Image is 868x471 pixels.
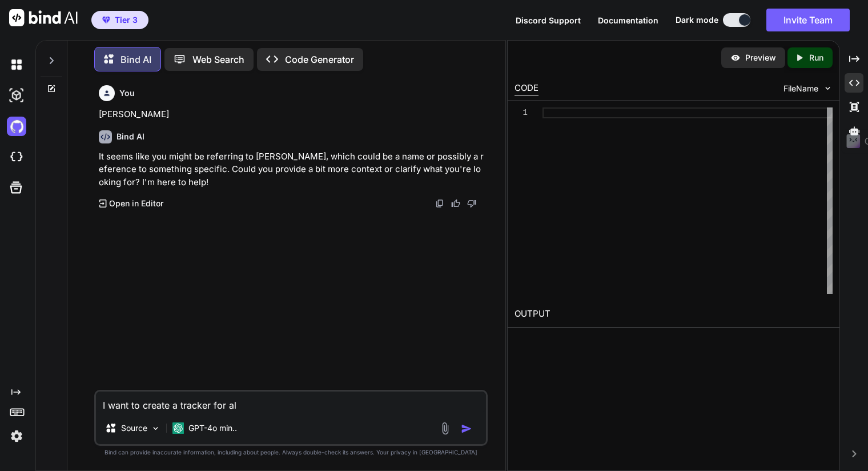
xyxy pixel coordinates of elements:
img: darkChat [7,55,26,74]
img: githubDark [7,117,26,136]
img: cloudideIcon [7,147,26,167]
p: Source [121,422,147,434]
button: Invite Team [766,9,850,31]
img: premium [102,17,110,23]
p: Bind AI [120,53,151,66]
h6: You [119,87,135,99]
p: Code Generator [285,53,354,66]
button: Discord Support [516,14,581,26]
p: Preview [745,52,776,63]
textarea: I want to create a tracker for al [96,392,486,412]
img: dislike [467,199,476,208]
div: CODE [515,82,539,95]
img: GPT-4o mini [172,422,184,434]
span: Dark mode [676,14,718,26]
p: It seems like you might be referring to [PERSON_NAME], which could be a name or possibly a refere... [99,150,485,189]
img: chevron down [823,83,833,93]
img: like [451,199,460,208]
button: premiumTier 3 [91,11,148,29]
img: attachment [439,422,452,435]
img: darkAi-studio [7,86,26,105]
img: Pick Models [151,424,160,433]
p: [PERSON_NAME] [99,108,485,121]
span: Documentation [598,15,658,25]
span: FileName [783,83,818,94]
div: 1 [515,107,528,118]
p: Bind can provide inaccurate information, including about people. Always double-check its answers.... [94,448,488,457]
img: settings [7,426,26,446]
span: Tier 3 [115,14,138,26]
h2: OUTPUT [508,301,839,328]
p: Run [809,52,823,63]
button: Documentation [598,14,658,26]
span: Discord Support [516,15,581,25]
p: Web Search [192,53,244,66]
img: icon [461,423,472,434]
img: Bind AI [9,9,78,26]
h6: Bind AI [116,131,144,142]
p: GPT-4o min.. [188,422,237,434]
img: copy [435,199,444,208]
img: preview [730,53,741,63]
p: Open in Editor [109,198,163,209]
